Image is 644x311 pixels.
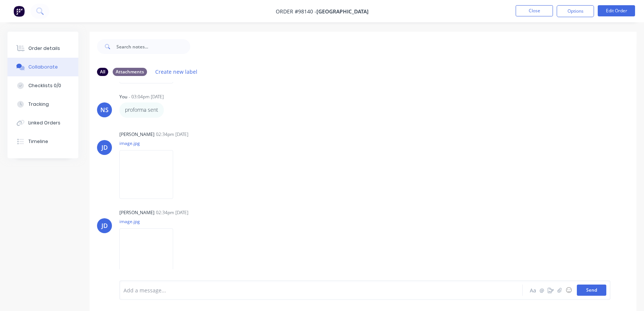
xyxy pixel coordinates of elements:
span: [GEOGRAPHIC_DATA] [316,8,369,15]
div: All [97,68,108,76]
button: Checklists 0/0 [7,76,78,95]
p: proforma sent [125,106,158,114]
div: [PERSON_NAME] [119,131,154,138]
p: image.jpg [119,218,181,225]
button: Send [577,285,606,296]
div: Checklists 0/0 [28,82,61,89]
button: Order details [7,39,78,58]
div: 02:34pm [DATE] [156,131,188,138]
button: Close [516,5,553,16]
div: JD [101,221,108,230]
img: Factory [13,6,25,17]
div: Tracking [28,101,49,108]
div: [PERSON_NAME] [119,209,154,216]
div: Timeline [28,138,48,145]
div: You [119,93,127,100]
p: image.jpg [119,140,181,146]
button: Edit Order [598,5,635,16]
span: Order #98140 - [276,8,316,15]
input: Search notes... [116,39,190,54]
div: Order details [28,45,60,52]
button: Options [557,5,594,17]
button: Collaborate [7,58,78,76]
button: Linked Orders [7,114,78,132]
button: ☺ [564,286,573,295]
button: @ [537,286,546,295]
div: Collaborate [28,64,58,70]
button: Create new label [151,67,201,77]
button: Tracking [7,95,78,114]
div: JD [101,143,108,152]
div: Attachments [113,68,147,76]
button: Timeline [7,132,78,151]
button: Aa [528,286,537,295]
div: 02:34pm [DATE] [156,209,188,216]
div: NS [100,105,109,114]
div: - 03:04pm [DATE] [129,93,164,100]
div: Linked Orders [28,120,60,126]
